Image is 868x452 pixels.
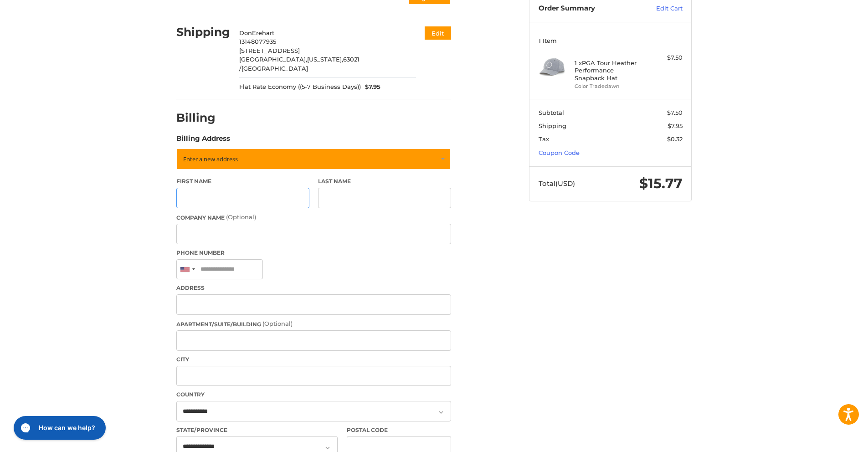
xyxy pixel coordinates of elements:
span: $7.95 [361,82,381,92]
span: Tax [539,135,549,143]
span: [GEOGRAPHIC_DATA], [239,56,307,63]
span: $0.32 [667,135,683,143]
label: Last Name [318,177,451,185]
span: [STREET_ADDRESS] [239,47,300,54]
iframe: Gorgias live chat messenger [9,413,108,443]
label: Postal Code [347,426,452,434]
span: $7.95 [668,122,683,129]
span: $7.50 [667,109,683,116]
span: Subtotal [539,109,564,116]
span: Enter a new address [183,155,238,163]
a: Coupon Code [539,149,580,156]
span: Total (USD) [539,179,575,188]
label: City [176,355,451,364]
span: Flat Rate Economy ((5-7 Business Days)) [239,82,361,92]
h3: Order Summary [539,4,637,13]
small: (Optional) [262,320,293,327]
label: State/Province [176,426,338,434]
span: Shipping [539,122,566,129]
div: $7.50 [647,53,683,62]
h3: 1 Item [539,37,683,44]
span: 63021 / [239,56,360,72]
label: Country [176,390,451,399]
span: $15.77 [639,175,683,192]
span: 13148077935 [239,38,276,45]
h2: Billing [176,111,230,125]
h4: 1 x PGA Tour Heather Performance Snapback Hat [575,59,644,82]
label: Apartment/Suite/Building [176,319,451,329]
span: Don [239,29,252,36]
span: [US_STATE], [307,56,343,63]
legend: Billing Address [176,134,230,148]
label: Company Name [176,213,451,222]
a: Edit Cart [637,4,683,13]
label: Address [176,284,451,292]
div: United States: +1 [177,260,198,279]
h2: Shipping [176,25,230,39]
label: First Name [176,177,309,185]
a: Enter or select a different address [176,148,451,170]
small: (Optional) [226,213,256,221]
label: Phone Number [176,249,451,257]
span: [GEOGRAPHIC_DATA] [241,65,308,72]
button: Edit [425,26,451,40]
li: Color Tradedawn [575,82,644,90]
span: Erehart [252,29,274,36]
